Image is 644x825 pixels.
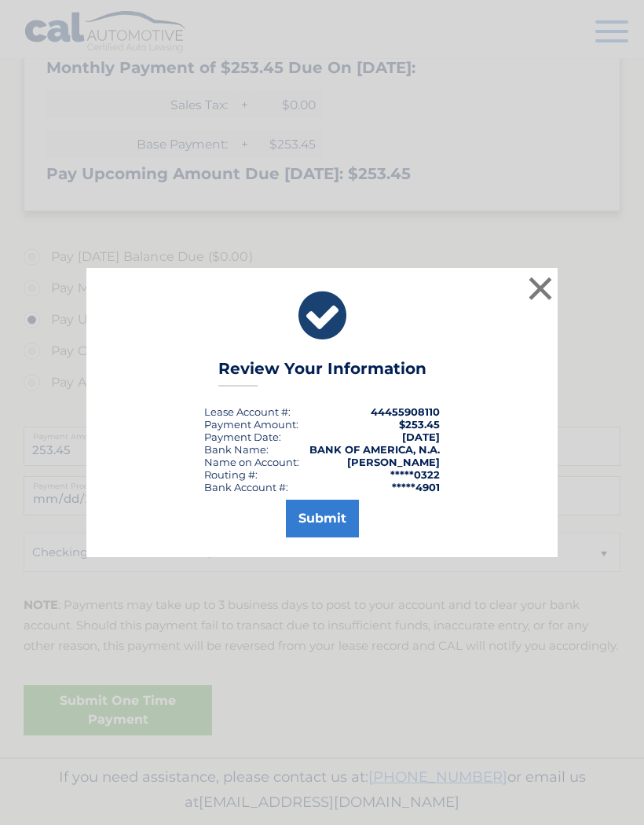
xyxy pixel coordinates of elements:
strong: [PERSON_NAME] [347,456,440,468]
span: $253.45 [399,418,440,431]
button: Submit [286,500,359,537]
strong: 44455908110 [371,405,440,418]
div: Payment Amount: [204,418,298,431]
div: : [204,431,281,443]
div: Lease Account #: [204,405,291,418]
h3: Review Your Information [218,359,426,387]
div: Bank Name: [204,443,269,456]
button: × [525,273,556,304]
strong: BANK OF AMERICA, N.A. [309,443,440,456]
div: Bank Account #: [204,481,288,493]
div: Name on Account: [204,456,299,468]
div: Routing #: [204,468,258,481]
span: [DATE] [402,431,440,443]
span: Payment Date [204,431,279,443]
